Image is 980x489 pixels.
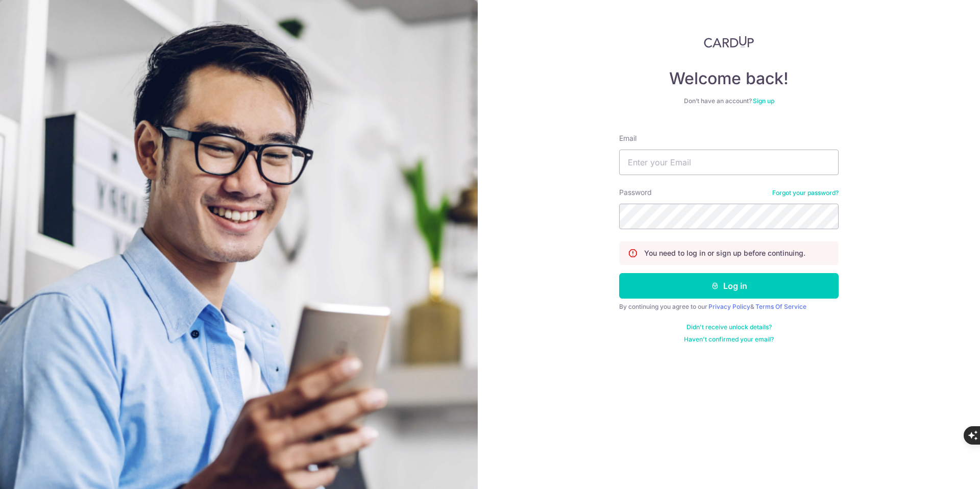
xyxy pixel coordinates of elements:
a: Haven't confirmed your email? [684,335,774,344]
img: CardUp Logo [704,36,754,48]
div: By continuing you agree to our & [619,303,839,311]
label: Password [619,187,652,198]
a: Forgot your password? [772,189,839,197]
button: Log in [619,273,839,299]
h4: Welcome back! [619,68,839,89]
p: You need to log in or sign up before continuing. [644,248,805,258]
input: Enter your Email [619,150,839,175]
a: Didn't receive unlock details? [687,323,772,331]
div: Don’t have an account? [619,97,839,105]
a: Privacy Policy [708,303,750,310]
a: Sign up [753,97,774,105]
label: Email [619,133,636,143]
a: Terms Of Service [755,303,806,310]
